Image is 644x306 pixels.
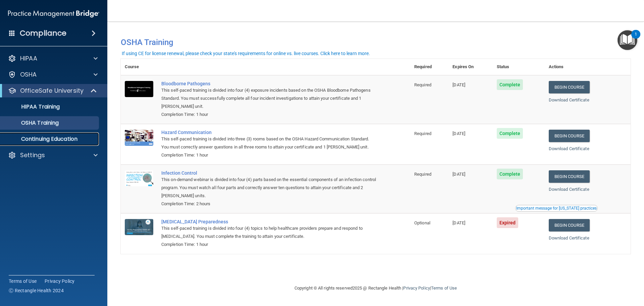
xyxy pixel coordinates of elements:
[516,206,597,210] div: Important message for [US_STATE] practices
[20,151,45,159] p: Settings
[253,277,498,299] div: Copyright © All rights reserved 2025 @ Rectangle Health | |
[4,103,60,110] p: HIPAA Training
[635,34,637,43] div: 1
[452,220,465,225] span: [DATE]
[45,278,75,285] a: Privacy Policy
[414,131,431,136] span: Required
[161,111,377,119] div: Completion Time: 1 hour
[549,219,590,231] a: Begin Course
[161,219,377,224] a: [MEDICAL_DATA] Preparedness
[161,86,377,111] div: This self-paced training is divided into four (4) exposure incidents based on the OSHA Bloodborne...
[493,59,545,75] th: Status
[161,130,377,135] a: Hazard Communication
[161,200,377,208] div: Completion Time: 2 hours
[448,59,492,75] th: Expires On
[549,170,590,183] a: Begin Course
[452,82,465,87] span: [DATE]
[161,170,377,176] a: Infection Control
[121,59,157,75] th: Course
[161,151,377,159] div: Completion Time: 1 hour
[618,30,637,50] button: Open Resource Center, 1 new notification
[9,278,37,285] a: Terms of Use
[8,71,98,79] a: OSHA
[121,38,631,47] h4: OSHA Training
[8,7,99,20] img: PMB logo
[20,87,84,95] p: OfficeSafe University
[515,205,598,212] button: Read this if you are a dental practitioner in the state of CA
[452,172,465,177] span: [DATE]
[161,241,377,249] div: Completion Time: 1 hour
[414,82,431,87] span: Required
[414,172,431,177] span: Required
[410,59,448,75] th: Required
[549,81,590,93] a: Begin Course
[4,120,59,126] p: OSHA Training
[452,131,465,136] span: [DATE]
[549,130,590,142] a: Begin Course
[8,151,98,159] a: Settings
[121,50,371,57] button: If using CE for license renewal, please check your state's requirements for online vs. live cours...
[497,217,519,228] span: Expired
[414,220,430,225] span: Optional
[8,54,98,62] a: HIPAA
[4,136,96,142] p: Continuing Education
[8,87,97,95] a: OfficeSafe University
[9,287,64,294] span: Ⓒ Rectangle Health 2024
[161,81,377,86] a: Bloodborne Pathogens
[20,71,37,79] p: OSHA
[161,176,377,200] div: This on-demand webinar is divided into four (4) parts based on the essential components of an inf...
[549,146,589,151] a: Download Certificate
[497,128,523,139] span: Complete
[122,51,370,56] div: If using CE for license renewal, please check your state's requirements for online vs. live cours...
[20,29,66,38] h4: Compliance
[549,187,589,192] a: Download Certificate
[497,79,523,90] span: Complete
[545,59,631,75] th: Actions
[20,54,37,62] p: HIPAA
[161,135,377,151] div: This self-paced training is divided into three (3) rooms based on the OSHA Hazard Communication S...
[549,97,589,102] a: Download Certificate
[161,224,377,241] div: This self-paced training is divided into four (4) topics to help healthcare providers prepare and...
[403,286,430,291] a: Privacy Policy
[431,286,457,291] a: Terms of Use
[497,169,523,179] span: Complete
[549,235,589,241] a: Download Certificate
